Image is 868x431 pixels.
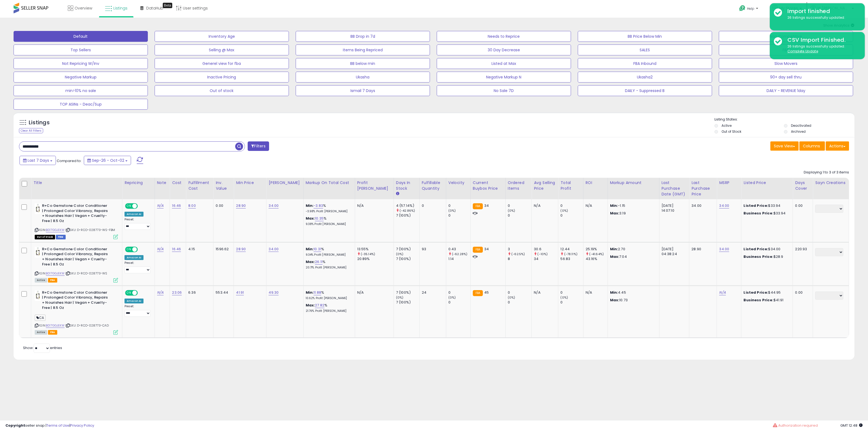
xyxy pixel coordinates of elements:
[155,85,289,96] button: Out of stock
[717,178,741,199] th: CSV column name: cust_attr_1_MSRP
[452,252,467,256] small: (-62.28%)
[448,180,468,186] div: Velocity
[396,252,404,256] small: (0%)
[537,252,548,256] small: (-10%)
[14,72,148,83] button: Negative Markup
[448,300,470,305] div: 0
[560,290,583,295] div: 0
[126,204,132,208] span: ON
[586,180,605,186] div: ROI
[188,180,211,191] div: Fulfillment Cost
[113,5,127,11] span: Listings
[714,117,854,122] p: Listing States:
[23,345,62,350] span: Show: entries
[315,216,324,221] a: 10.35
[65,228,115,232] span: | SKU: D-RCO-028773-WS-FBM
[578,72,712,83] button: Ukasha2
[743,297,773,303] b: Business Price:
[29,119,50,126] h5: Listings
[719,85,853,96] button: DAILY - REVENUE 1day
[48,278,57,283] span: FBA
[610,298,655,303] p: 10.73
[560,256,583,261] div: 56.83
[14,31,148,42] button: Default
[795,247,809,252] div: 220.93
[719,290,726,295] a: N/A
[35,235,55,239] span: All listings that are currently out of stock and unavailable for purchase on Amazon
[508,290,531,295] div: 0
[743,246,768,252] b: Listed Price:
[396,295,404,300] small: (0%)
[534,256,558,261] div: 34
[126,290,132,295] span: ON
[508,213,531,218] div: 0
[743,290,789,295] div: $44.95
[306,246,314,252] b: Min:
[560,208,568,213] small: (0%)
[815,180,847,186] div: Sayn Creations
[437,45,571,55] button: 30 Day Decrease
[422,180,444,191] div: Fulfillable Quantity
[564,252,577,256] small: (-78.11%)
[804,170,849,175] div: Displaying 1 to 3 of 3 items
[473,247,483,253] small: FBA
[155,58,289,69] button: Generel view for fba
[306,259,351,270] div: %
[508,256,531,261] div: 8
[157,246,164,252] a: N/A
[534,203,554,208] div: N/A
[137,204,146,208] span: OFF
[610,203,618,208] strong: Min:
[126,247,132,252] span: ON
[719,58,853,69] button: Slow Movers
[437,58,571,69] button: Listed at Max
[306,203,314,208] b: Min:
[248,141,269,151] button: Filters
[357,203,390,208] div: N/A
[719,203,729,208] a: 34.00
[92,158,124,163] span: Sep-26 - Oct-02
[125,299,143,303] div: Amazon AI
[56,235,66,239] span: FBM
[14,85,148,96] button: min>10% no sale
[14,99,148,110] button: TOP ASINs - Deac/Sup
[448,256,470,261] div: 1.14
[437,85,571,96] button: No Sale 7D
[396,180,417,191] div: Days In Stock
[137,290,146,295] span: OFF
[125,180,152,186] div: Repricing
[236,180,264,186] div: Min Price
[473,290,483,296] small: FBA
[739,5,746,12] i: Get Help
[484,203,489,208] span: 34
[157,203,164,208] a: N/A
[35,247,41,258] img: 31yZ01GgGjL._SL40_.jpg
[35,203,41,214] img: 31yZ01GgGjL._SL40_.jpg
[306,290,314,295] b: Min:
[84,156,131,165] button: Sep-26 - Oct-02
[42,203,108,225] b: R+Co Gemstone Color Conditioner | Prolonged Color Vibrancy, Repairs + Nourishes Hair | Vegan + Cr...
[216,180,231,191] div: Inv. value
[14,45,148,55] button: Top Sellers
[46,271,65,276] a: B017GGJEKW
[691,247,713,252] div: 28.90
[172,203,181,208] a: 16.46
[508,180,529,191] div: Ordered Items
[783,36,861,44] div: CSV Import Finished.
[296,72,430,83] button: Ukasha
[306,247,351,257] div: %
[306,259,315,264] b: Max:
[157,180,168,186] div: Note
[743,254,789,259] div: $28.9
[799,141,825,151] button: Columns
[422,290,442,295] div: 24
[422,203,442,208] div: 0
[306,216,351,226] div: %
[33,180,120,186] div: Title
[306,296,351,300] p: 10.62% Profit [PERSON_NAME]
[396,256,419,261] div: 7 (100%)
[795,180,810,191] div: Days Cover
[163,3,172,8] div: Tooltip anchor
[783,15,861,20] div: 26 listings successfully updated.
[125,255,143,260] div: Amazon AI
